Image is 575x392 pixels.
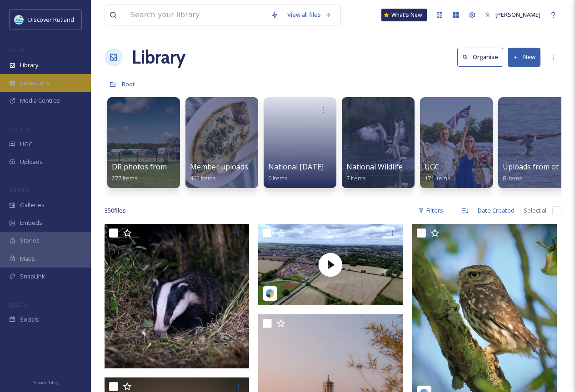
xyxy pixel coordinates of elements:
[268,162,324,172] span: National [DATE]
[9,126,29,133] span: COLLECT
[20,79,50,87] span: Collections
[20,236,40,245] span: Stories
[457,48,503,66] button: Organise
[265,289,275,298] img: snapsea-logo.png
[503,163,574,182] a: Uploads from others8 items
[457,48,508,66] a: Organise
[524,206,548,215] span: Select all
[20,272,45,281] span: SnapLink
[15,15,24,24] img: DiscoverRutlandlog37F0B7.png
[20,158,43,166] span: Uploads
[425,163,450,182] a: UGC171 items
[346,174,366,182] span: 7 items
[32,377,59,387] a: Privacy Policy
[9,187,30,194] span: WIDGETS
[283,6,336,24] a: View all files
[190,163,248,182] a: Member uploads492 items
[425,162,440,172] span: UGC
[112,162,228,172] span: DR photos from RJ Photographics
[268,174,288,182] span: 0 items
[126,5,266,25] input: Search your library
[495,10,540,19] span: [PERSON_NAME]
[112,174,138,182] span: 277 items
[112,163,228,182] a: DR photos from RJ Photographics277 items
[9,47,25,54] span: MEDIA
[20,61,38,69] span: Library
[105,206,126,215] span: 350 file s
[132,44,185,71] a: Library
[425,174,450,182] span: 171 items
[20,140,32,149] span: UGC
[9,301,27,308] span: SOCIALS
[503,174,522,182] span: 8 items
[414,202,448,219] div: Filters
[32,380,59,386] span: Privacy Policy
[503,162,574,172] span: Uploads from others
[258,224,403,305] img: thumbnail
[105,224,249,368] img: 535567482_18397631614138354_4275807670138232207_n.jpg
[28,15,74,24] span: Discover Rutland
[346,162,436,172] span: National Wildlife Day 2024
[381,9,427,21] a: What's New
[480,6,545,24] a: [PERSON_NAME]
[20,218,42,227] span: Embeds
[268,163,324,182] a: National [DATE]0 items
[20,96,60,105] span: Media Centres
[473,202,519,219] div: Date Created
[190,174,216,182] span: 492 items
[122,79,135,89] a: Root
[20,254,35,263] span: Maps
[190,162,248,172] span: Member uploads
[20,315,39,324] span: Socials
[508,48,540,66] button: New
[122,80,135,88] span: Root
[20,201,45,209] span: Galleries
[346,163,436,182] a: National Wildlife Day 20247 items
